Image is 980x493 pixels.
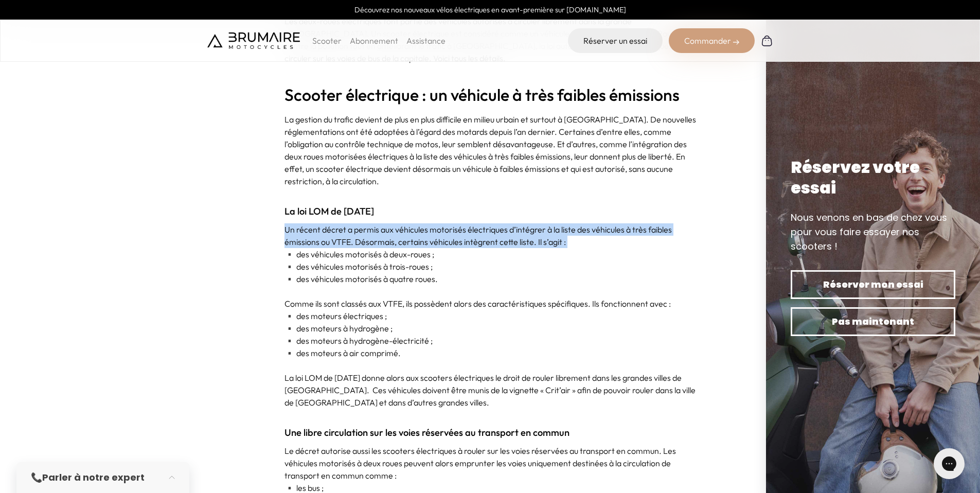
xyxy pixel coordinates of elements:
[284,445,696,482] p: Le décret autorise aussi les scooters électriques à rouler sur les voies réservées au transport e...
[284,347,696,359] p: ▪️ des moteurs à air comprimé.
[284,310,696,322] p: ▪️ des moteurs électriques ;
[284,372,696,409] p: La loi LOM de [DATE] donne alors aux scooters électriques le droit de rouler librement dans les g...
[284,113,696,187] p: La gestion du trafic devient de plus en plus difficile en milieu urbain et surtout à [GEOGRAPHIC_...
[284,84,680,105] strong: Scooter électrique : un véhicule à très faibles émissions
[284,427,569,438] strong: Une libre circulation sur les voies réservées au transport en commun
[350,36,398,46] a: Abonnement
[312,34,342,47] p: Scooter
[284,273,696,285] p: ▪️ des véhicules motorisés à quatre roues.
[284,322,696,334] p: ▪️ des moteurs à hydrogène ;
[761,34,773,47] img: Panier
[284,205,374,217] strong: La loi LOM de [DATE]
[733,39,739,45] img: right-arrow-2.png
[284,223,696,248] p: Un récent décret a permis aux véhicules motorisés électriques d’intégrer à la liste des véhicules...
[284,260,696,273] p: ▪️ des véhicules motorisés à trois-roues ;
[669,28,755,53] div: Commander
[284,334,696,347] p: ▪️ des moteurs à hydrogène-électricité ;
[207,32,300,49] img: Brumaire Motocycles
[568,28,663,53] a: Réserver un essai
[929,445,970,483] iframe: Gorgias live chat messenger
[284,248,696,260] p: ▪️ des véhicules motorisés à deux-roues ;
[284,297,696,310] p: Comme ils sont classés aux VTFE, ils possèdent alors des caractéristiques spécifiques. Ils foncti...
[406,36,446,46] a: Assistance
